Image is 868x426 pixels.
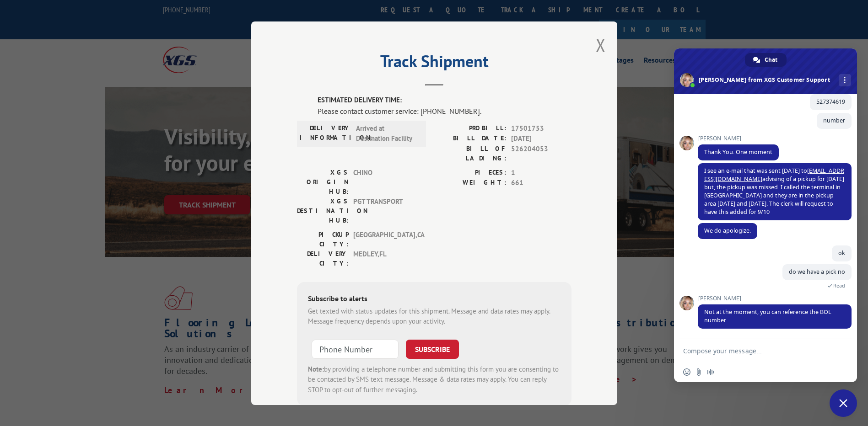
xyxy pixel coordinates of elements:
label: BILL OF LADING: [434,144,507,163]
span: 661 [511,178,571,188]
label: PIECES: [434,167,507,178]
label: PROBILL: [434,123,507,133]
span: I see an e-mail that was sent [DATE] to advising of a pickup for [DATE] but, the pickup was misse... [704,167,844,216]
span: Audio message [707,368,714,376]
label: ESTIMATED DELIVERY TIME: [318,95,571,106]
span: [DATE] [511,133,571,144]
span: Chat [765,53,777,67]
div: by providing a telephone number and submitting this form you are consenting to be contacted by SM... [308,364,561,395]
a: [EMAIL_ADDRESS][DOMAIN_NAME] [704,167,844,183]
textarea: Compose your message... [683,347,828,355]
h2: Track Shipment [297,55,571,72]
span: We do apologize. [704,227,751,234]
span: Read [833,282,845,289]
strong: Note: [308,364,324,373]
span: [PERSON_NAME] [698,295,852,302]
span: Arrived at Destination Facility [356,123,418,144]
span: 17501753 [511,123,571,133]
div: Subscribe to alerts [308,293,561,306]
div: Please contact customer service: [PHONE_NUMBER]. [318,105,571,116]
label: BILL DATE: [434,133,507,144]
div: Get texted with status updates for this shipment. Message and data rates may apply. Message frequ... [308,306,561,326]
div: More channels [839,74,851,86]
span: Not at the moment, you can reference the BOL number [704,308,831,324]
button: Close modal [596,33,606,57]
button: SUBSCRIBE [406,339,459,358]
span: Thank You. One moment [704,148,772,156]
span: Send a file [695,368,702,376]
span: [GEOGRAPHIC_DATA] , CA [353,229,415,249]
span: MEDLEY , FL [353,249,415,268]
div: Chat [745,53,787,67]
span: do we have a pick no [789,268,845,276]
label: PICKUP CITY: [297,229,349,249]
span: PGT TRANSPORT [353,196,415,225]
span: CHINO [353,167,415,196]
span: number [823,117,845,124]
span: Insert an emoji [683,368,690,376]
label: XGS ORIGIN HUB: [297,167,349,196]
label: DELIVERY CITY: [297,249,349,268]
label: XGS DESTINATION HUB: [297,196,349,225]
span: 527374619 [816,98,845,106]
input: Phone Number [312,339,399,358]
span: 1 [511,167,571,178]
label: WEIGHT: [434,178,507,188]
span: 526204053 [511,144,571,163]
label: DELIVERY INFORMATION: [300,123,351,144]
span: ok [838,249,845,257]
span: [PERSON_NAME] [698,135,779,142]
div: Close chat [830,389,857,417]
